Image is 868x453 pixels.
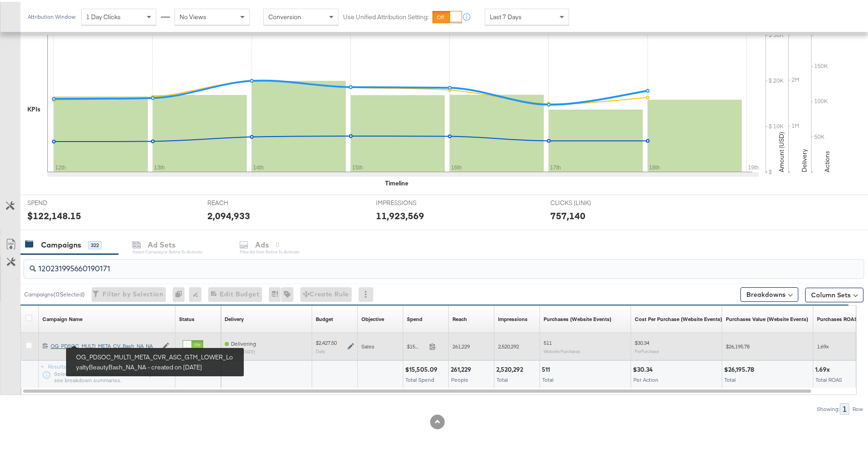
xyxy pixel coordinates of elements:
label: Use Unified Attribution Setting: [343,11,429,20]
div: 0 [173,285,189,300]
span: Total [724,374,736,381]
label: Active [183,351,203,357]
span: $15,505.09 [407,341,426,348]
a: Your campaign name. [42,314,82,321]
span: IMPRESSIONS [376,197,444,205]
div: Impressions [498,314,528,321]
span: No Views [180,11,206,19]
a: Your campaign's objective. [361,314,384,321]
div: Attribution Window: [27,12,77,18]
div: Objective [361,314,384,321]
a: Reflects the ability of your Ad Campaign to achieve delivery based on ad states, schedule and bud... [225,314,244,321]
span: 2,520,292 [498,341,519,348]
button: Breakdowns [740,285,798,300]
div: Status [179,314,195,321]
a: The average cost for each purchase tracked by your Custom Audience pixel on your website after pe... [635,314,722,321]
span: 1.69x [817,341,829,348]
a: The total value of the purchase actions tracked by your Custom Audience pixel on your website aft... [726,314,808,321]
div: Showing: [817,404,840,411]
span: CLICKS (LINK) [550,197,619,205]
text: Delivery [800,147,808,170]
span: Delivering [231,338,256,345]
div: Cost Per Purchase (Website Events) [635,314,722,321]
sub: ends on [DATE] [225,348,256,353]
a: The maximum amount you're willing to spend on your ads, on average each day or over the lifetime ... [316,314,333,321]
div: Campaigns [41,238,81,248]
div: Campaigns ( 0 Selected) [24,289,85,297]
a: The total amount spent to date. [407,314,422,321]
div: Delivery [225,314,244,321]
span: Total [542,374,554,381]
button: Column Sets [805,286,863,300]
div: 2,094,933 [207,207,250,221]
div: Spend [407,314,422,321]
div: 2,520,292 [496,363,526,372]
a: The number of times a purchase was made tracked by your Custom Audience pixel on your website aft... [544,314,611,321]
span: Total [497,374,508,381]
div: Reach [452,314,467,321]
a: The number of times your ad was served. On mobile apps an ad is counted as served the first time ... [498,314,528,321]
div: $30.34 [633,363,656,372]
div: Purchases Value (Website Events) [726,314,808,321]
span: 1 Day Clicks [86,11,121,19]
div: $15,505.09 [405,363,440,372]
span: Last 7 Days [490,11,522,19]
div: 757,140 [550,207,586,221]
input: Search Campaigns by Name, ID or Objective [36,254,786,272]
span: Per Action [633,374,658,381]
span: $30.34 [635,337,649,344]
div: Campaign Name [42,314,82,321]
div: KPIs [27,103,41,112]
text: Actions [823,149,831,170]
text: Amount (USD) [777,130,786,170]
div: 261,229 [451,363,474,372]
span: 511 [544,337,552,344]
a: OG_PDSOC_MULTI_META_CV...Bash_NA_NA [51,341,158,348]
div: $2,427.50 [316,337,337,345]
div: Purchases (Website Events) [544,314,611,321]
span: People [451,374,468,381]
div: Row [852,404,863,411]
span: SPEND [27,197,96,205]
div: 11,923,569 [376,207,424,221]
div: OG_PDSOC_MULTI_META_CV...Bash_NA_NA [51,341,158,348]
div: $122,148.15 [27,207,81,221]
sub: Daily [316,347,325,352]
div: 1.69x [815,363,832,372]
span: Total Spend [406,374,434,381]
sub: Per Purchase [635,347,659,352]
span: Sales [361,341,375,348]
div: 1 [840,401,849,413]
sub: Website Purchases [544,347,580,352]
div: $26,195.78 [724,363,757,372]
span: REACH [207,197,276,205]
span: 261,229 [452,341,470,348]
div: Timeline [385,177,408,186]
span: Total ROAS [816,374,842,381]
div: Budget [316,314,333,321]
div: 511 [542,363,553,372]
div: 322 [88,239,102,248]
span: $26,195.78 [726,341,750,348]
span: Conversion [268,11,301,19]
a: Shows the current state of your Ad Campaign. [179,314,195,321]
a: The number of people your ad was served to. [452,314,467,321]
